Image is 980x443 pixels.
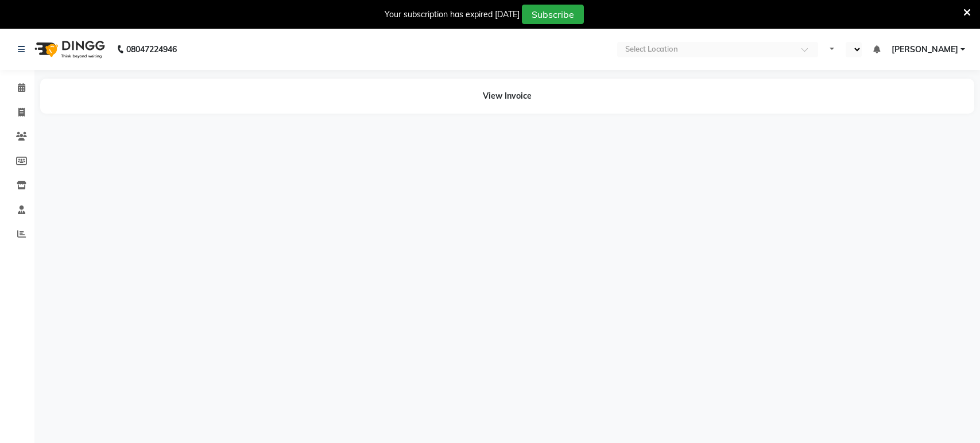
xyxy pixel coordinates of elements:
[126,33,177,65] b: 08047224946
[625,44,678,55] div: Select Location
[892,44,958,56] span: [PERSON_NAME]
[40,79,974,114] div: View Invoice
[522,5,584,24] button: Subscribe
[385,9,520,21] div: Your subscription has expired [DATE]
[29,33,108,65] img: logo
